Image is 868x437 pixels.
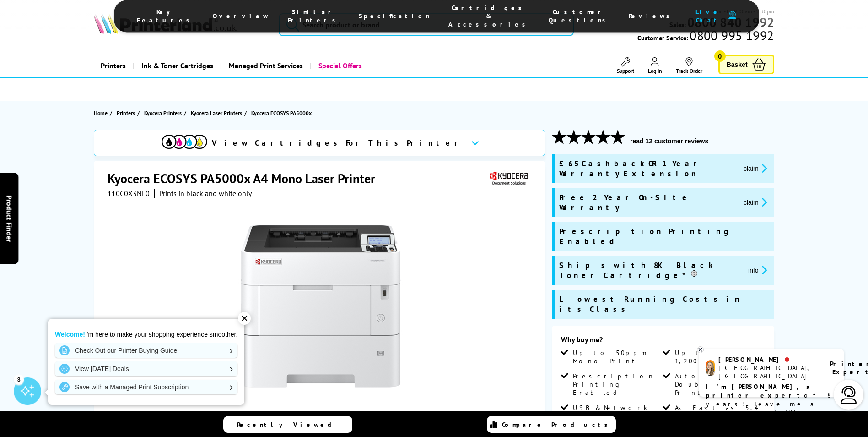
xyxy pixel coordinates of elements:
[688,31,774,40] span: 0800 995 1992
[686,18,774,27] a: 0800 840 1992
[94,14,237,34] img: Printerland Logo
[310,54,369,77] a: Special Offers
[669,20,686,29] span: Sales:
[559,260,741,280] span: Ships with 8K Black Toner Cartridge*
[648,57,662,74] a: Log In
[573,349,661,365] span: Up to 50ppm Mono Print
[55,380,237,394] a: Save with a Managed Print Subscription
[488,170,530,187] img: Kyocera
[648,67,662,74] span: Log In
[559,192,736,213] span: Free 2 Year On-Site Warranty
[133,54,220,77] a: Ink & Toner Cartridges
[718,355,819,364] div: [PERSON_NAME]
[637,31,774,42] span: Customer Service:
[687,14,774,31] b: 0800 840 1992
[676,57,702,74] a: Track Order
[718,55,774,74] a: Basket 0
[5,195,14,242] span: Product Finder
[617,67,634,74] span: Support
[561,335,765,349] div: Why buy me?
[617,57,634,74] a: Support
[706,382,813,399] b: I'm [PERSON_NAME], a printer expert
[220,54,310,77] a: Managed Print Services
[55,331,85,338] strong: Welcome!
[162,135,207,149] img: cmyk-icon.svg
[718,364,819,380] div: [GEOGRAPHIC_DATA], [GEOGRAPHIC_DATA]
[117,108,137,118] a: Printers
[238,312,251,325] div: ✕
[706,360,715,376] img: amy-livechat.png
[55,330,237,339] p: I'm here to make your shopping experience smoother.
[231,216,410,396] img: Kyocera ECOSYS PA5000x
[559,158,736,179] span: £65 Cashback OR 1 Year Warranty Extension
[745,265,770,275] button: promo-description
[191,108,244,118] a: Kyocera Laser Printers
[141,54,213,77] span: Ink & Toner Cartridges
[191,108,242,118] span: Kyocera Laser Printers
[840,386,858,404] img: user-headset-light.svg
[94,108,108,118] span: Home
[14,374,24,384] div: 3
[713,7,774,16] span: Mon - Fri 9:00am - 5:30pm
[627,137,711,145] button: read 12 customer reviews
[741,163,770,174] button: promo-description
[108,170,384,187] h1: Kyocera ECOSYS PA5000x A4 Mono Laser Printer
[573,404,647,412] span: USB & Network
[55,361,237,376] a: View [DATE] Deals
[94,14,267,36] a: Printerland Logo
[559,294,770,314] span: Lowest Running Costs in its Class
[675,404,763,428] span: As Fast as 5.4 Seconds First page
[741,197,770,208] button: promo-description
[144,108,182,118] span: Kyocera Printers
[94,54,133,77] a: Printers
[487,416,616,433] a: Compare Products
[94,108,110,118] a: Home
[212,138,464,148] span: View Cartridges For This Printer
[237,421,341,429] span: Recently Viewed
[55,343,237,358] a: Check Out our Printer Buying Guide
[108,189,150,198] span: 110C0X3NL0
[144,108,184,118] a: Kyocera Printers
[223,416,352,433] a: Recently Viewed
[675,349,763,365] span: Up to 1,200 x 1,200 dpi Print
[117,108,135,118] span: Printers
[714,50,726,62] span: 0
[159,189,252,198] i: Prints in black and white only
[251,109,312,116] span: Kyocera ECOSYS PA5000x
[706,382,837,426] p: of 8 years! Leave me a message and I'll respond ASAP
[573,372,661,397] span: Prescription Printing Enabled
[675,372,763,397] span: Automatic Double Sided Printing
[502,421,613,429] span: Compare Products
[279,13,574,36] input: Search product or brand
[559,226,770,246] span: Prescription Printing Enabled
[727,58,748,71] span: Basket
